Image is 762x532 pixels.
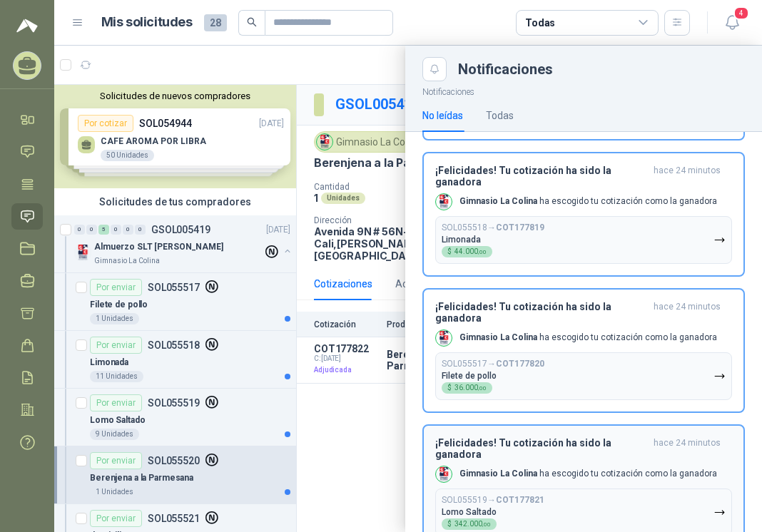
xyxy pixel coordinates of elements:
b: COT177821 [496,495,544,505]
span: search [247,17,257,27]
p: ha escogido tu cotización como la ganadora [459,468,717,480]
span: 342.000 [454,521,491,528]
button: ¡Felicidades! Tu cotización ha sido la ganadorahace 24 minutos Company LogoGimnasio La Colina ha ... [422,288,745,413]
h3: ¡Felicidades! Tu cotización ha sido la ganadora [435,165,648,188]
div: No leídas [422,108,463,123]
span: hace 24 minutos [654,437,721,460]
span: ,00 [482,521,491,528]
p: ha escogido tu cotización como la ganadora [459,195,717,208]
button: ¡Felicidades! Tu cotización ha sido la ganadorahace 24 minutos Company LogoGimnasio La Colina ha ... [422,152,745,277]
img: Company Logo [436,330,452,346]
button: SOL055518→COT177819Limonada$44.000,00 [435,216,732,264]
b: Gimnasio La Colina [459,469,537,479]
b: Gimnasio La Colina [459,332,537,342]
p: SOL055518 → [442,222,544,233]
span: 4 [733,6,749,20]
p: Filete de pollo [442,371,497,381]
span: 36.000 [454,384,487,392]
p: SOL055517 → [442,359,544,369]
p: Limonada [442,235,481,245]
img: Logo peakr [16,17,38,34]
div: $ [442,246,492,257]
div: Todas [486,108,514,123]
img: Company Logo [436,466,452,482]
span: 28 [204,14,227,31]
b: Gimnasio La Colina [459,196,537,206]
h1: Mis solicitudes [101,12,193,33]
span: ,00 [478,249,487,255]
div: Todas [525,15,555,31]
div: $ [442,382,492,394]
p: SOL055519 → [442,495,544,506]
div: $ [442,518,497,530]
b: COT177819 [496,222,544,232]
img: Company Logo [436,194,452,210]
div: Notificaciones [458,62,745,76]
p: Notificaciones [405,81,762,99]
button: SOL055517→COT177820Filete de pollo$36.000,00 [435,352,732,400]
p: ha escogido tu cotización como la ganadora [459,332,717,344]
b: COT177820 [496,359,544,369]
button: Close [422,57,447,81]
h3: ¡Felicidades! Tu cotización ha sido la ganadora [435,437,648,460]
span: hace 24 minutos [654,301,721,324]
span: 44.000 [454,248,487,255]
button: 4 [719,10,745,36]
h3: ¡Felicidades! Tu cotización ha sido la ganadora [435,301,648,324]
span: ,00 [478,385,487,392]
p: Lomo Saltado [442,507,497,517]
span: hace 24 minutos [654,165,721,188]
